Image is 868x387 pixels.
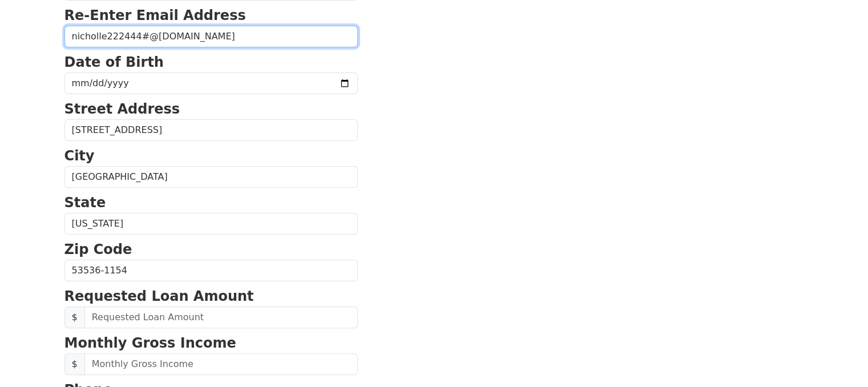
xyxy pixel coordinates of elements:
[64,288,254,304] strong: Requested Loan Amount
[64,26,358,47] input: Re-Enter Email Address
[84,307,358,328] input: Requested Loan Amount
[84,353,358,375] input: Monthly Gross Income
[64,195,106,211] strong: State
[64,119,358,141] input: Street Address
[64,101,180,117] strong: Street Address
[64,166,358,188] input: City
[64,54,164,70] strong: Date of Birth
[64,260,358,281] input: Zip Code
[64,148,95,164] strong: City
[64,333,358,353] p: Monthly Gross Income
[64,353,85,375] span: $
[64,7,246,23] strong: Re-Enter Email Address
[64,241,132,257] strong: Zip Code
[64,307,85,328] span: $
